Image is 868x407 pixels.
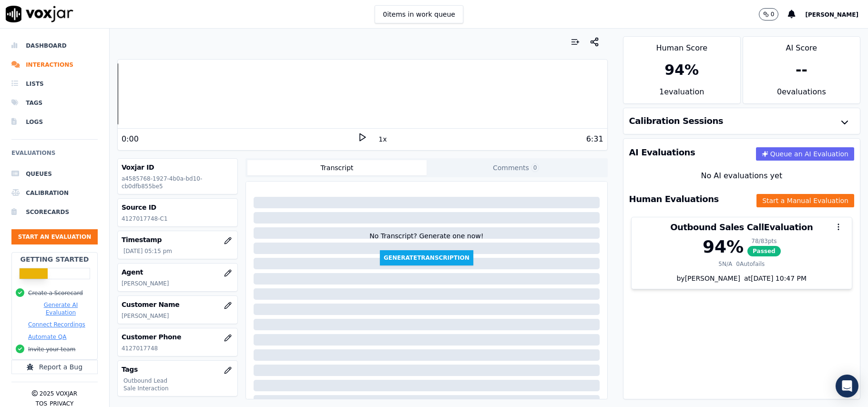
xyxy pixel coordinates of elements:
p: [PERSON_NAME] [122,312,234,320]
p: 4127017748-C1 [122,215,234,223]
div: 94 % [664,61,699,79]
div: 78 / 83 pts [747,237,781,245]
button: Start an Evaluation [11,229,98,244]
span: [PERSON_NAME] [805,11,858,18]
h3: Calibration Sessions [629,117,724,125]
button: Automate QA [28,333,66,341]
a: Scorecards [11,203,98,222]
p: a4585768-1927-4b0a-bd10-cb0dfb855be5 [122,175,234,190]
h3: Customer Phone [122,332,234,342]
div: by [PERSON_NAME] [632,274,852,289]
button: Generate AI Evaluation [28,301,93,316]
p: [PERSON_NAME] [122,280,234,287]
div: 6:31 [586,133,603,145]
button: Create a Scorecard [28,289,83,297]
h6: Evaluations [11,147,98,164]
div: 0 Autofails [736,260,765,268]
p: Outbound Lead [123,377,234,385]
a: Calibration [11,183,98,203]
p: 2025 Voxjar [40,390,77,397]
span: 0 [531,163,540,172]
button: Invite your team [28,346,75,353]
p: 0 [771,10,775,18]
h3: Timestamp [122,235,234,244]
div: at [DATE] 10:47 PM [740,274,807,283]
a: Interactions [11,55,98,74]
button: 0items in work queue [375,5,463,23]
div: Open Intercom Messenger [836,375,858,397]
h3: Customer Name [122,300,234,309]
div: 5 N/A [718,260,732,268]
button: GenerateTranscription [380,250,473,265]
div: 0:00 [122,133,139,145]
a: Tags [11,93,98,112]
p: 4127017748 [122,345,234,352]
button: 0 [759,8,788,20]
button: Queue an AI Evaluation [756,147,854,161]
div: -- [796,61,807,79]
button: Report a Bug [11,360,98,374]
div: 94 % [703,237,744,256]
h3: Tags [122,365,234,374]
div: 1 evaluation [623,86,740,103]
button: Comments [427,160,606,175]
div: AI Score [743,37,860,54]
div: 0 evaluation s [743,86,860,103]
button: Start a Manual Evaluation [756,194,854,207]
img: voxjar logo [6,6,73,22]
h3: Source ID [122,203,234,212]
h3: AI Evaluations [629,148,695,157]
h3: Voxjar ID [122,163,234,172]
a: Lists [11,74,98,93]
button: 1x [377,132,388,146]
span: Passed [747,246,781,256]
h3: Human Evaluations [629,195,719,203]
h3: Agent [122,267,234,277]
div: Human Score [623,37,740,54]
button: Transcript [247,160,427,175]
div: No Transcript? Generate one now! [369,231,483,250]
button: [PERSON_NAME] [805,9,868,20]
a: Logs [11,112,98,132]
button: 0 [759,8,779,20]
p: [DATE] 05:15 pm [123,247,234,255]
p: Sale Interaction [123,385,234,392]
h2: Getting Started [20,254,89,264]
button: Connect Recordings [28,321,85,328]
a: Queues [11,164,98,183]
a: Dashboard [11,36,98,55]
div: No AI evaluations yet [631,170,852,182]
